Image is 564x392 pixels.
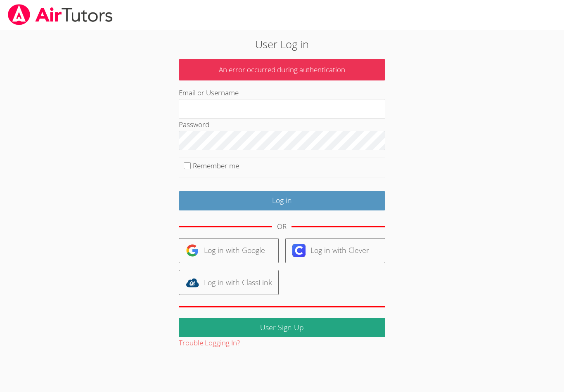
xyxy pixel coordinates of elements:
p: An error occurred during authentication [179,59,385,81]
button: Trouble Logging In? [179,337,240,349]
img: classlink-logo-d6bb404cc1216ec64c9a2012d9dc4662098be43eaf13dc465df04b49fa7ab582.svg [186,276,199,289]
a: Log in with Google [179,238,279,263]
img: clever-logo-6eab21bc6e7a338710f1a6ff85c0baf02591cd810cc4098c63d3a4b26e2feb20.svg [292,244,306,257]
a: User Sign Up [179,318,385,337]
div: OR [277,221,287,233]
label: Remember me [193,161,239,170]
img: google-logo-50288ca7cdecda66e5e0955fdab243c47b7ad437acaf1139b6f446037453330a.svg [186,244,199,257]
a: Log in with ClassLink [179,270,279,295]
label: Email or Username [179,88,239,97]
label: Password [179,120,209,129]
a: Log in with Clever [285,238,385,263]
h2: User Log in [130,36,434,52]
img: airtutors_banner-c4298cdbf04f3fff15de1276eac7730deb9818008684d7c2e4769d2f7ddbe033.png [7,4,114,25]
input: Log in [179,191,385,210]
